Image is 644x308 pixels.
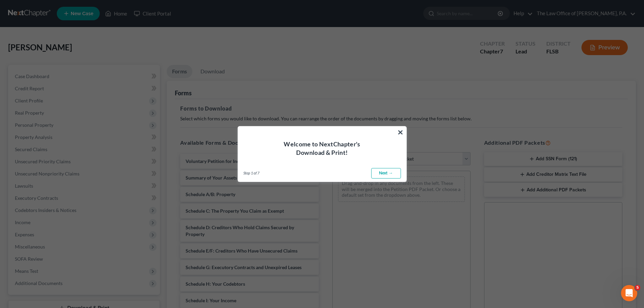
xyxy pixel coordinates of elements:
span: 5 [635,285,640,290]
button: × [397,127,404,138]
a: Next → [371,168,401,179]
span: Step 1 of 7 [243,170,259,176]
iframe: Intercom live chat [621,285,637,301]
h4: Welcome to NextChapter's Download & Print! [246,140,398,157]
